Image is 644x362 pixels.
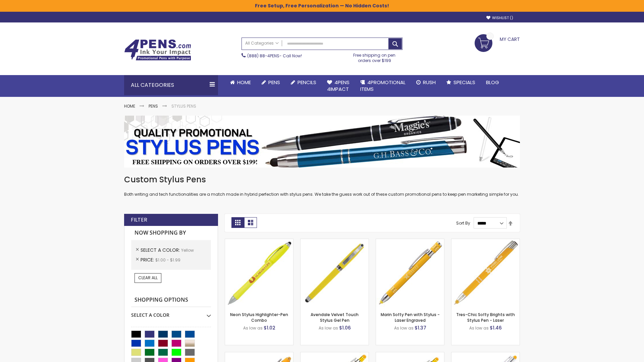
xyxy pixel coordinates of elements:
[124,174,520,197] div: Both writing and tech functionalities are a match made in hybrid perfection with stylus pens. We ...
[243,325,263,331] span: As low as
[225,75,256,90] a: Home
[394,325,414,331] span: As low as
[171,103,196,109] strong: Stylus Pens
[456,312,515,323] a: Tres-Chic Softy Brights with Stylus Pen - Laser
[301,239,369,307] img: Avendale Velvet Touch Stylus Gel Pen-Yellow
[124,39,191,61] img: 4Pens Custom Pens and Promotional Products
[131,216,147,224] strong: Filter
[298,79,316,86] span: Pencils
[247,53,279,59] a: (888) 88-4PENS
[451,239,520,244] a: Tres-Chic Softy Brights with Stylus Pen - Laser-Yellow
[411,75,441,90] a: Rush
[124,174,520,185] h1: Custom Stylus Pens
[230,312,288,323] a: Neon Stylus Highlighter-Pen Combo
[423,79,436,86] span: Rush
[264,324,275,331] span: $1.02
[285,75,322,90] a: Pencils
[149,103,158,109] a: Pens
[376,352,444,358] a: Phoenix Softy Brights Gel with Stylus Pen - Laser-Yellow
[245,41,279,46] span: All Categories
[327,79,350,93] span: 4Pens 4impact
[486,79,499,86] span: Blog
[376,239,444,244] a: Marin Softy Pen with Stylus - Laser Engraved-Yellow
[256,75,285,90] a: Pens
[231,217,244,228] strong: Grid
[486,15,513,20] a: Wishlist
[451,239,520,307] img: Tres-Chic Softy Brights with Stylus Pen - Laser-Yellow
[141,247,181,253] span: Select A Color
[131,293,211,307] strong: Shopping Options
[360,79,406,93] span: 4PROMOTIONAL ITEMS
[242,38,282,49] a: All Categories
[225,239,293,244] a: Neon Stylus Highlighter-Pen Combo-Yellow
[469,325,489,331] span: As low as
[355,75,411,97] a: 4PROMOTIONALITEMS
[381,312,440,323] a: Marin Softy Pen with Stylus - Laser Engraved
[490,324,502,331] span: $1.46
[225,239,293,307] img: Neon Stylus Highlighter-Pen Combo-Yellow
[131,307,211,318] div: Select A Color
[135,273,161,283] a: Clear All
[376,239,444,307] img: Marin Softy Pen with Stylus - Laser Engraved-Yellow
[453,79,475,86] span: Specials
[225,352,293,358] a: Ellipse Softy Brights with Stylus Pen - Laser-Yellow
[301,239,369,244] a: Avendale Velvet Touch Stylus Gel Pen-Yellow
[415,324,426,331] span: $1.37
[247,53,302,59] span: - Call Now!
[124,103,135,109] a: Home
[124,75,218,95] div: All Categories
[155,257,180,263] span: $1.00 - $1.99
[237,79,251,86] span: Home
[141,256,155,263] span: Price
[181,247,194,253] span: Yellow
[301,352,369,358] a: Phoenix Softy Brights with Stylus Pen - Laser-Yellow
[131,226,211,240] strong: Now Shopping by
[268,79,280,86] span: Pens
[319,325,338,331] span: As low as
[441,75,481,90] a: Specials
[451,352,520,358] a: Tres-Chic Softy with Stylus Top Pen - ColorJet-Yellow
[346,50,403,63] div: Free shipping on pen orders over $199
[311,312,359,323] a: Avendale Velvet Touch Stylus Gel Pen
[322,75,355,97] a: 4Pens4impact
[339,324,351,331] span: $1.06
[124,116,520,168] img: Stylus Pens
[138,275,158,281] span: Clear All
[456,220,470,226] label: Sort By
[481,75,504,90] a: Blog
